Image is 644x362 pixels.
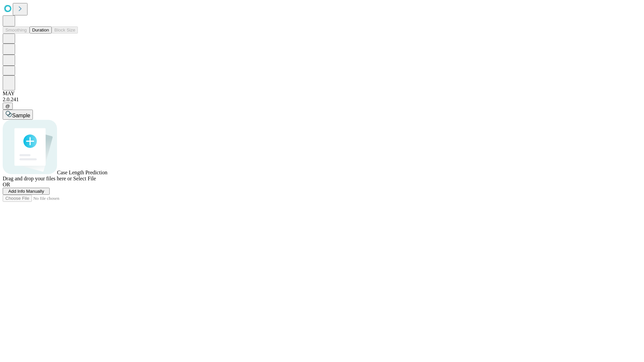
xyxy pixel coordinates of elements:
[12,113,30,118] span: Sample
[57,170,107,175] span: Case Length Prediction
[3,90,641,97] div: MAY
[73,176,96,181] span: Select File
[3,110,33,120] button: Sample
[3,182,10,187] span: OR
[8,189,44,194] span: Add Info Manually
[3,188,50,195] button: Add Info Manually
[30,26,52,34] button: Duration
[52,26,78,34] button: Block Size
[3,176,72,181] span: Drag and drop your files here or
[3,97,641,103] div: 2.0.241
[3,26,30,34] button: Smoothing
[5,104,10,109] span: @
[3,103,13,110] button: @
